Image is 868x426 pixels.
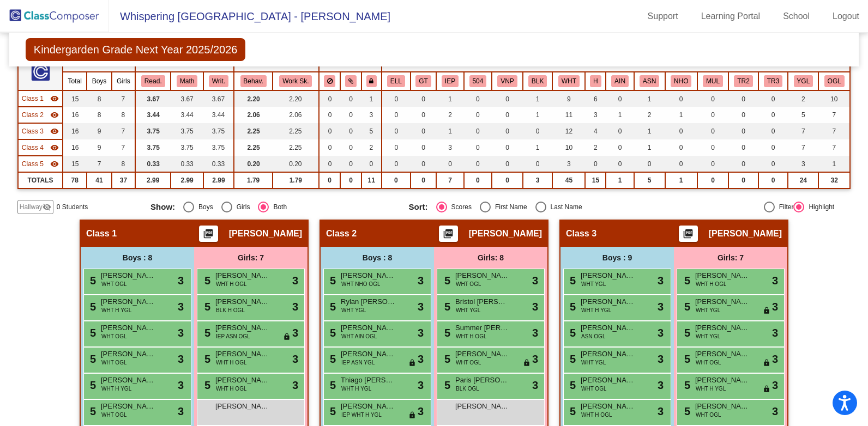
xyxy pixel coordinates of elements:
th: English Language Learner [382,72,411,90]
span: 3 [178,272,184,289]
td: 3 [436,139,464,156]
span: [PERSON_NAME] [709,228,782,239]
td: 0 [758,156,788,172]
td: 0 [523,156,552,172]
td: 3.75 [171,123,203,139]
span: [PERSON_NAME] [229,228,302,239]
td: 3.75 [171,139,203,156]
th: Tier 3 [758,72,788,90]
button: GT [415,75,431,87]
td: 0 [464,107,492,123]
button: IEP [442,75,459,87]
td: 16 [63,123,87,139]
td: 1 [436,123,464,139]
span: 3 [772,299,778,315]
button: Behav. [240,75,267,87]
td: 0 [728,123,758,139]
div: Both [269,202,287,212]
span: 3 [418,272,424,289]
td: 0 [382,139,411,156]
div: Scores [447,202,472,212]
td: 1 [606,172,634,188]
td: 0 [697,107,729,123]
th: Keep with students [340,72,361,90]
td: 0 [665,123,697,139]
button: AIN [611,75,629,87]
td: 1 [818,156,850,172]
td: 1 [523,107,552,123]
button: H [590,75,601,87]
span: [PERSON_NAME] [455,270,510,281]
td: 0 [319,156,341,172]
td: 7 [112,90,135,107]
mat-icon: visibility [50,143,59,152]
span: Hallway [20,202,43,212]
td: 0.33 [135,156,171,172]
button: Read. [141,75,165,87]
span: Kindergarden Grade Next Year 2025/2026 [26,38,246,61]
td: 2 [585,139,606,156]
th: 504 Plan [464,72,492,90]
div: First Name [491,202,527,212]
td: 0 [728,172,758,188]
td: 0 [697,123,729,139]
td: 0 [382,156,411,172]
th: Very Needy Parent [492,72,523,90]
td: 1 [665,172,697,188]
td: 15 [585,172,606,188]
td: 10 [552,139,585,156]
td: 0 [585,156,606,172]
th: Hispanic [585,72,606,90]
td: 32 [818,172,850,188]
td: 0 [382,90,411,107]
td: 1 [606,107,634,123]
span: Sort: [409,202,428,212]
a: Logout [824,8,868,25]
span: WHT H OGL [696,280,726,288]
div: Boys : 8 [321,247,434,269]
td: 0 [411,123,436,139]
td: 11 [361,172,382,188]
td: 0 [492,172,523,188]
td: 0 [464,172,492,188]
td: 0 [436,156,464,172]
td: 9 [87,139,112,156]
button: WHT [558,75,580,87]
td: 3 [585,107,606,123]
td: 0 [340,90,361,107]
span: 3 [292,272,298,289]
td: 0 [523,123,552,139]
td: 1 [634,139,665,156]
td: 7 [818,139,850,156]
span: [PERSON_NAME] [469,228,542,239]
span: 3 [418,299,424,315]
span: WHT OGL [101,280,126,288]
td: 0 [665,90,697,107]
th: Girls [112,72,135,90]
td: 0 [340,123,361,139]
td: 0 [758,107,788,123]
td: TOTALS [18,172,63,188]
td: 0 [319,90,341,107]
td: 11 [552,107,585,123]
td: 0 [492,107,523,123]
button: Print Students Details [199,226,218,242]
th: Keep with teacher [361,72,382,90]
span: Class 2 [326,228,357,239]
td: 78 [63,172,87,188]
td: 7 [818,107,850,123]
th: Gifted and Talented [411,72,436,90]
td: 45 [552,172,585,188]
td: 3.44 [171,107,203,123]
td: 37 [112,172,135,188]
td: 0 [728,139,758,156]
td: 7 [788,123,818,139]
td: 0 [361,156,382,172]
mat-icon: visibility [50,94,59,103]
td: 2.99 [135,172,171,188]
th: Asian [634,72,665,90]
span: 5 [87,275,96,287]
span: 5 [327,301,336,313]
button: BLK [528,75,547,87]
span: [PERSON_NAME] [PERSON_NAME] [581,270,635,281]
